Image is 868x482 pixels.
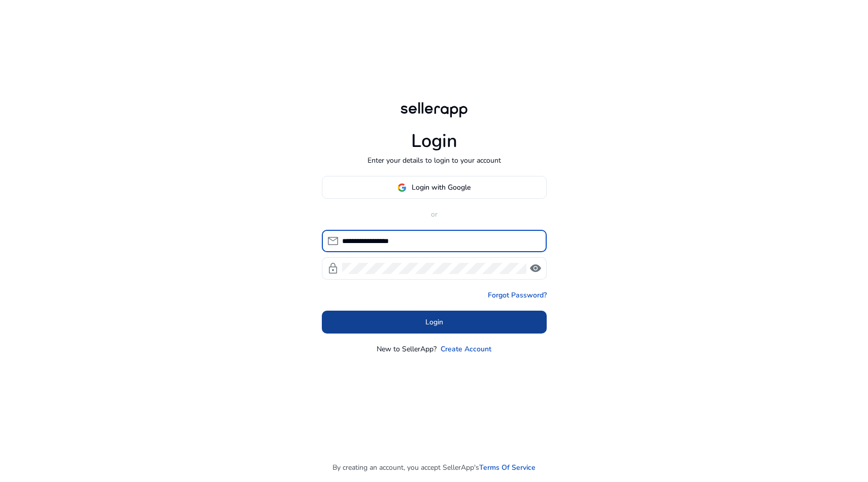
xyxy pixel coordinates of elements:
span: lock [327,262,339,275]
p: New to SellerApp? [377,344,437,354]
a: Forgot Password? [488,290,547,300]
a: Create Account [441,344,491,354]
a: Terms Of Service [479,462,536,473]
span: Login [425,317,443,327]
span: visibility [529,262,542,275]
h1: Login [411,130,457,152]
button: Login with Google [322,176,547,199]
img: google-logo.svg [397,183,407,192]
p: or [322,209,547,220]
span: Login with Google [412,182,471,193]
button: Login [322,311,547,334]
p: Enter your details to login to your account [368,155,501,166]
span: mail [327,235,339,247]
